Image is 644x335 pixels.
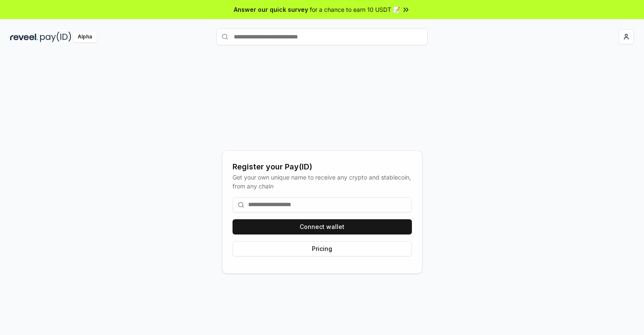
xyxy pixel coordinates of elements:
div: Register your Pay(ID) [233,161,412,173]
button: Pricing [233,241,412,256]
img: pay_id [40,32,71,42]
span: Answer our quick survey [234,5,308,14]
img: reveel_dark [10,32,38,42]
button: Connect wallet [233,219,412,234]
div: Alpha [73,32,97,42]
span: for a chance to earn 10 USDT 📝 [310,5,400,14]
div: Get your own unique name to receive any crypto and stablecoin, from any chain [233,173,412,191]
